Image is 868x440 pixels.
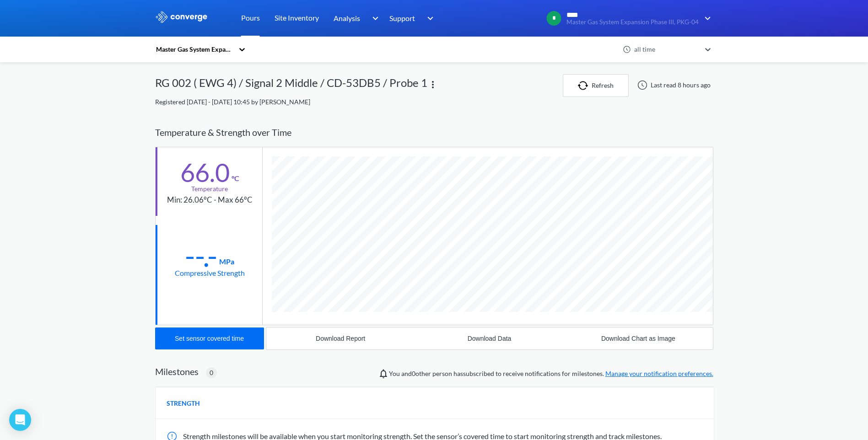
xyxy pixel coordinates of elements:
[155,74,427,97] div: RG 002 ( EWG 4) / Signal 2 Middle / CD-53DB5 / Probe 1
[699,13,713,24] img: downArrow.svg
[566,19,699,26] span: Master Gas System Expansion Phase III, PKG-04
[623,45,631,54] img: icon-clock.svg
[415,327,564,349] button: Download Data
[155,98,310,106] span: Registered [DATE] - [DATE] 10:45 by [PERSON_NAME]
[412,370,431,377] span: 0 other
[632,80,713,91] div: Last read 8 hours ago
[167,194,253,206] div: Min: 26.06°C - Max 66°C
[389,12,415,24] span: Support
[155,366,199,377] h2: Milestones
[578,81,592,90] img: icon-refresh.svg
[210,368,213,378] span: 0
[605,370,713,377] a: Manage your notification preferences.
[334,12,360,24] span: Analysis
[191,184,228,194] div: Temperature
[155,44,234,54] div: Master Gas System Expansion Phase III, PKG-04
[175,267,245,279] div: Compressive Strength
[563,74,629,97] button: Refresh
[468,335,512,342] div: Download Data
[378,368,389,379] img: notifications-icon.svg
[632,44,701,54] div: all time
[155,118,713,147] div: Temperature & Strength over Time
[564,327,712,349] button: Download Chart as Image
[366,13,381,24] img: downArrow.svg
[9,409,31,431] div: Open Intercom Messenger
[427,79,438,90] img: more.svg
[175,335,244,342] div: Set sensor covered time
[421,13,436,24] img: downArrow.svg
[155,327,264,349] button: Set sensor covered time
[167,398,200,408] span: STRENGTH
[155,11,208,23] img: logo_ewhite.svg
[180,161,230,184] div: 66.0
[601,335,675,342] div: Download Chart as Image
[389,369,713,379] span: You and person has subscribed to receive notifications for milestones.
[185,244,217,267] div: --.-
[266,327,415,349] button: Download Report
[316,335,365,342] div: Download Report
